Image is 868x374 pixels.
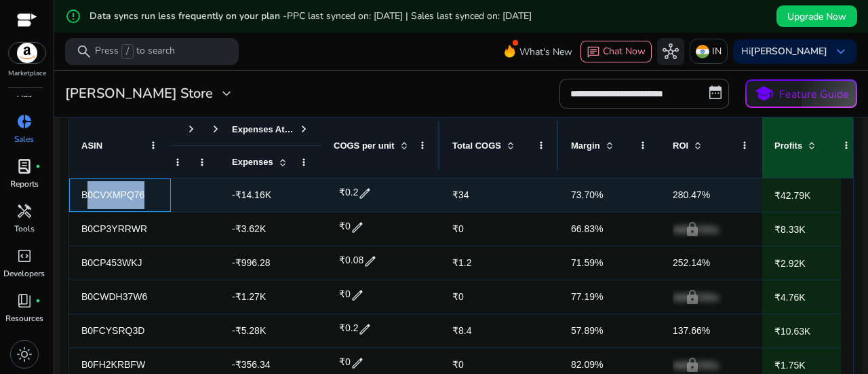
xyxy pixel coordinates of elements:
[81,325,144,336] span: B0FCYSRQ3D
[712,39,722,63] p: IN
[232,325,266,336] span: -₹5.28K
[65,8,81,24] mat-icon: error_outline
[673,257,710,268] app-roi: 252.14%
[81,257,142,268] span: B0CP453WKJ
[673,141,688,151] span: ROI
[774,182,810,210] p: ₹42.79K
[339,221,351,231] span: ₹0
[673,189,710,200] app-roi: 280.47%
[452,141,501,151] span: Total COGS
[774,284,806,312] p: ₹4.76K
[452,257,471,268] span: ₹1.2
[35,164,41,169] span: fiber_manual_record
[452,325,471,336] span: ₹8.4
[232,257,270,268] span: -₹996.28
[571,223,603,234] span: 66.83%
[81,359,145,370] span: B0FH2KRBFW
[339,288,351,299] span: ₹0
[673,325,710,336] app-roi: 137.66%
[16,346,33,362] span: light_mode
[571,189,603,200] span: 73.70%
[95,44,175,59] p: Press to search
[603,45,646,58] span: Chat Now
[35,298,41,303] span: fiber_manual_record
[745,79,857,108] button: schoolFeature Guide
[580,41,652,62] button: chatChat Now
[218,86,235,102] span: expand_more
[232,189,271,200] span: -₹14.16K
[363,255,377,268] span: edit
[16,248,33,264] span: code_blocks
[3,267,45,280] p: Developers
[5,312,43,324] p: Resources
[571,141,600,151] span: Margin
[232,291,266,302] span: -₹1.27K
[339,187,358,198] span: ₹0.2
[232,157,273,167] span: Expenses
[779,86,849,102] p: Feature Guide
[16,113,33,130] span: donut_small
[16,158,33,174] span: lab_profile
[81,189,144,200] span: B0CVXMPQ76
[14,133,34,145] p: Sales
[339,255,363,265] span: ₹0.08
[571,325,603,336] span: 57.89%
[358,187,372,200] span: edit
[657,38,684,65] button: hub
[452,189,469,200] span: ₹34
[81,141,102,151] span: ASIN
[571,291,603,302] span: 77.19%
[232,359,270,370] span: -₹356.34
[774,216,806,244] p: ₹8.33K
[774,318,810,345] p: ₹10.63K
[14,223,35,235] p: Tools
[81,223,147,234] span: B0CP3YRRWR
[232,223,266,234] span: -₹3.62K
[10,178,39,190] p: Reports
[587,45,600,59] span: chat
[696,45,709,58] img: in.svg
[232,124,296,134] span: Expenses Attributes
[90,11,532,22] h5: Data syncs run less frequently on your plan -
[334,141,395,151] span: COGS per unit
[121,44,134,59] span: /
[673,284,750,312] p: Add COGs
[751,45,827,58] b: [PERSON_NAME]
[8,69,46,79] p: Marketplace
[571,359,603,370] span: 82.09%
[519,40,572,64] span: What's New
[65,86,213,102] h3: [PERSON_NAME] Store
[452,223,464,234] span: ₹0
[741,47,827,56] p: Hi
[351,221,364,234] span: edit
[776,5,857,27] button: Upgrade Now
[571,257,603,268] span: 71.59%
[287,10,532,22] span: PPC last synced on: [DATE] | Sales last synced on: [DATE]
[339,356,351,367] span: ₹0
[673,216,750,244] p: Add COGs
[9,43,45,63] img: amazon.svg
[76,43,92,60] span: search
[339,322,358,333] span: ₹0.2
[81,291,147,302] span: B0CWDH37W6
[774,250,806,278] p: ₹2.92K
[358,322,372,336] span: edit
[16,203,33,219] span: handyman
[16,293,33,309] span: book_4
[833,43,849,60] span: keyboard_arrow_down
[754,84,774,104] span: school
[452,359,464,370] span: ₹0
[774,141,802,151] span: Profits
[663,43,679,60] span: hub
[452,291,464,302] span: ₹0
[787,10,846,24] span: Upgrade Now
[351,288,364,302] span: edit
[351,356,364,370] span: edit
